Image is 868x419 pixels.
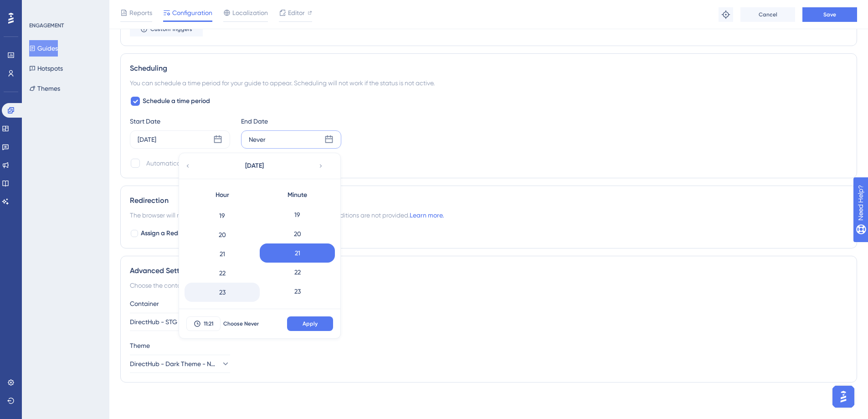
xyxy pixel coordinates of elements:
div: Advanced Settings [130,265,847,276]
button: Guides [29,40,58,57]
div: 19 [185,206,260,225]
span: Localization [232,7,268,18]
span: Assign a Redirection URL [141,228,213,239]
button: Save [802,7,857,22]
button: 11:21 [186,316,221,331]
button: Choose Never [221,316,262,331]
span: Choose Never [223,320,259,327]
span: Reports [129,7,152,18]
div: 22 [185,264,260,283]
span: Editor [288,7,305,18]
div: Start Date [130,116,230,127]
div: End Date [241,116,341,127]
span: [DATE] [245,160,264,171]
span: Apply [303,320,318,327]
div: ENGAGEMENT [29,22,64,29]
button: Custom Triggers [130,22,203,36]
div: 21 [185,244,260,264]
button: DirectHub - STG [130,313,230,331]
div: Hour [185,186,260,204]
span: DirectHub - STG [130,316,177,327]
div: 24 [260,301,335,320]
div: Choose the container and theme for the guide. [130,280,847,291]
button: Themes [29,80,60,97]
button: DirectHub - Dark Theme - No Steps Progress Indicator [130,355,230,373]
button: Hotspots [29,60,63,77]
div: Automatically set as “Inactive” when the scheduled period is over. [146,158,334,169]
div: 22 [260,263,335,282]
div: Minute [260,186,335,204]
button: Cancel [740,7,795,22]
button: Apply [287,316,333,331]
div: You can schedule a time period for your guide to appear. Scheduling will not work if the status i... [130,78,847,88]
iframe: UserGuiding AI Assistant Launcher [830,383,857,410]
span: Need Help? [21,2,57,13]
span: Schedule a time period [143,96,210,107]
div: 23 [185,283,260,302]
button: [DATE] [209,157,300,175]
span: Configuration [172,7,212,18]
div: Never [249,134,266,145]
span: DirectHub - Dark Theme - No Steps Progress Indicator [130,358,217,369]
div: Theme [130,340,847,351]
div: 20 [260,224,335,243]
div: Container [130,298,847,309]
span: Save [823,11,836,18]
a: Learn more. [410,212,444,219]
div: Scheduling [130,63,847,74]
span: Custom Triggers [150,26,192,33]
div: 19 [260,205,335,224]
span: The browser will redirect to the “Redirection URL” when the Targeting Conditions are not provided. [130,210,444,221]
div: 23 [260,282,335,301]
div: 21 [260,243,335,263]
div: 20 [185,225,260,244]
div: Redirection [130,195,847,206]
span: 11:21 [204,320,213,327]
span: Cancel [759,11,777,18]
div: [DATE] [138,134,156,145]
